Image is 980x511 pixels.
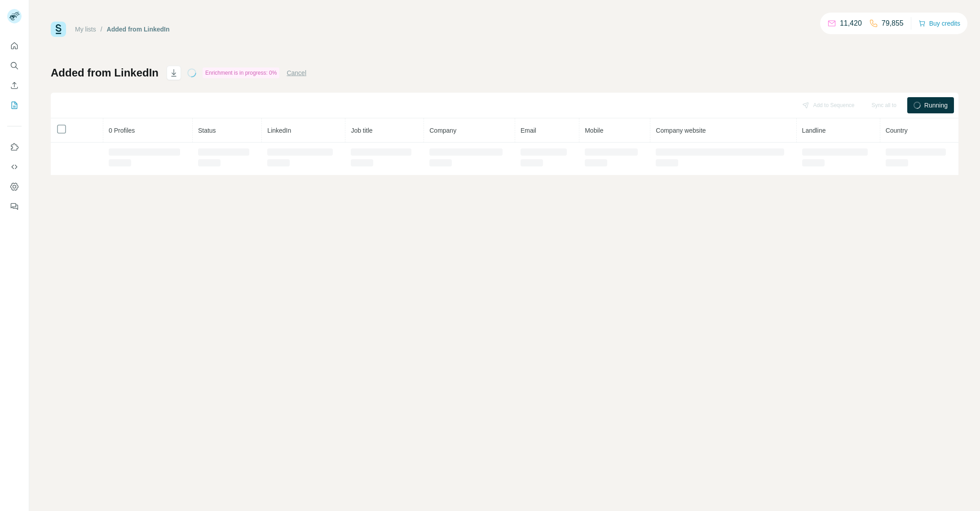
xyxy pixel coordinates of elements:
p: 79,855 [882,18,904,29]
button: Cancel [287,68,306,77]
button: Quick start [7,38,22,54]
button: Search [7,58,22,74]
span: Mobile [585,127,603,134]
span: Job title [351,127,372,134]
button: My lists [7,97,22,113]
div: Enrichment is in progress: 0% [203,67,279,78]
li: / [101,25,102,34]
button: Enrich CSV [7,77,22,94]
button: Use Surfe on LinkedIn [7,139,22,155]
span: 0 Profiles [109,127,135,134]
div: Added from LinkedIn [107,25,170,34]
a: My lists [75,26,96,33]
span: Status [198,127,216,134]
span: LinkedIn [267,127,291,134]
button: Feedback [7,198,22,215]
p: 11,420 [840,18,862,29]
span: Running [924,101,948,110]
span: Landline [802,127,826,134]
span: Country [886,127,908,134]
h1: Added from LinkedIn [51,66,159,80]
span: Company [429,127,456,134]
span: Email [521,127,536,134]
button: Dashboard [7,179,22,195]
span: Company website [656,127,706,134]
button: Buy credits [918,17,960,30]
button: Use Surfe API [7,159,22,175]
img: Surfe Logo [51,22,66,37]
